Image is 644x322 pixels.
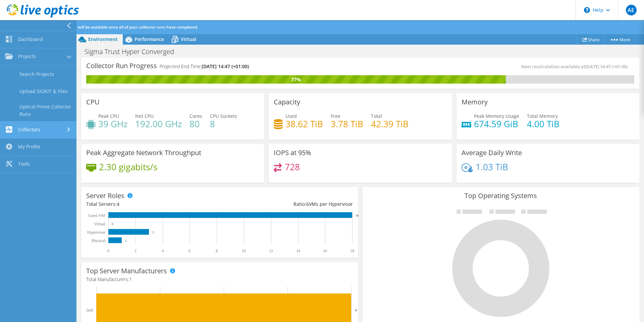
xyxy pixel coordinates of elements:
text: 14 [296,248,300,253]
text: 0 [107,248,109,253]
a: Share [577,34,605,45]
text: 6 [189,248,191,253]
text: 4 [355,308,357,312]
span: Performance [135,36,164,42]
h3: IOPS at 95% [274,149,311,156]
text: Virtual [94,222,106,226]
span: Total Memory [527,113,558,119]
span: Peak CPU [98,113,119,119]
div: 77% [86,76,506,83]
h4: 1.03 TiB [476,163,508,171]
h4: 3.78 TiB [331,120,363,128]
h3: Top Server Manufacturers [86,267,167,275]
span: Used [285,113,297,119]
text: Dell [86,308,93,313]
h4: Total Manufacturers: [86,276,353,283]
text: 8 [216,248,218,253]
span: Virtual [181,36,196,42]
text: Physical [92,238,105,243]
h4: Projected End Time: [160,63,249,70]
div: Total Servers: [86,200,219,208]
h4: 80 [190,120,202,128]
text: 3 [152,231,154,234]
text: 10 [242,248,246,253]
h3: Average Daily Write [462,149,522,156]
text: 18 [356,214,359,217]
text: 12 [269,248,273,253]
h4: 728 [285,163,300,171]
span: CPU Sockets [210,113,237,119]
span: [DATE] 14:47 (+01:00) [202,63,249,70]
span: AE [626,5,637,15]
h3: Top Operating Systems [368,192,634,199]
h4: 2.30 gigabits/s [99,163,157,171]
h4: 674.59 GiB [474,120,519,128]
text: 0 [112,222,113,226]
text: 18 [350,248,354,253]
span: 6 [306,201,309,207]
h4: 42.39 TiB [371,120,409,128]
span: Net CPU [135,113,154,119]
text: 2 [135,248,137,253]
h3: Memory [462,98,488,106]
h4: 192.00 GHz [135,120,182,128]
text: 4 [162,248,164,253]
text: Hypervisor [87,230,105,235]
h3: CPU [86,98,100,106]
span: 1 [129,276,132,282]
span: Peak Memory Usage [474,113,519,119]
span: 4 [117,201,119,207]
span: Free [331,113,340,119]
span: Environment [88,36,118,42]
span: Total [371,113,382,119]
text: 1 [125,239,127,242]
h4: 38.62 TiB [285,120,323,128]
h4: 8 [210,120,237,128]
span: Next recalculation available at [521,63,631,70]
span: Additional analysis will be available once all of your collector runs have completed. [41,24,198,30]
span: [DATE] 14:47 (+01:00) [585,63,628,70]
div: Ratio: VMs per Hypervisor [219,200,353,208]
text: Guest VM [88,213,105,218]
h4: 4.00 TiB [527,120,559,128]
h3: Server Roles [86,192,124,199]
h3: Peak Aggregate Network Throughput [86,149,201,156]
h3: Capacity [274,98,300,106]
a: More [604,34,636,45]
h4: 39 GHz [98,120,127,128]
svg: \n [584,7,590,13]
span: Cores [190,113,202,119]
text: 16 [323,248,327,253]
h1: Sigma Trust Hyper Converged [82,48,184,55]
